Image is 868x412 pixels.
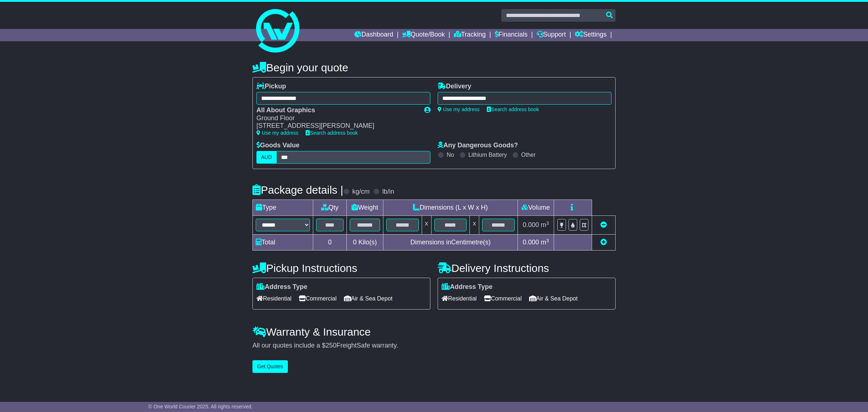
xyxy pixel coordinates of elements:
[468,151,507,158] label: Lithium Battery
[575,29,607,41] a: Settings
[256,151,277,164] label: AUD
[148,404,253,409] span: © One World Courier 2025. All rights reserved.
[253,235,313,251] td: Total
[256,293,292,304] span: Residential
[484,293,522,304] span: Commercial
[521,151,536,158] label: Other
[347,235,383,251] td: Kilo(s)
[438,83,471,91] label: Delivery
[382,188,394,196] label: lb/in
[256,106,417,114] div: All About Graphics
[454,29,486,41] a: Tracking
[537,29,566,41] a: Support
[438,262,616,274] h4: Delivery Instructions
[256,142,299,150] label: Goods Value
[313,200,347,216] td: Qty
[252,184,343,196] h4: Package details |
[546,238,549,243] sup: 3
[546,220,549,226] sup: 3
[518,200,554,216] td: Volume
[495,29,528,41] a: Financials
[422,216,431,235] td: x
[353,239,357,246] span: 0
[325,342,336,349] span: 250
[256,122,417,130] div: [STREET_ADDRESS][PERSON_NAME]
[252,62,616,73] h4: Begin your quote
[354,29,393,41] a: Dashboard
[541,239,549,246] span: m
[541,221,549,228] span: m
[313,235,347,251] td: 0
[442,293,477,304] span: Residential
[256,83,286,91] label: Pickup
[256,283,307,291] label: Address Type
[470,216,479,235] td: x
[352,188,370,196] label: kg/cm
[438,106,480,112] a: Use my address
[383,235,518,251] td: Dimensions in Centimetre(s)
[438,142,518,150] label: Any Dangerous Goods?
[256,130,298,136] a: Use my address
[347,200,383,216] td: Weight
[253,200,313,216] td: Type
[383,200,518,216] td: Dimensions (L x W x H)
[600,239,607,246] a: Add new item
[402,29,445,41] a: Quote/Book
[299,293,336,304] span: Commercial
[523,221,539,228] span: 0.000
[252,342,616,350] div: All our quotes include a $ FreightSafe warranty.
[252,326,616,338] h4: Warranty & Insurance
[252,262,430,274] h4: Pickup Instructions
[600,221,607,228] a: Remove this item
[344,293,393,304] span: Air & Sea Depot
[256,114,417,122] div: Ground Floor
[306,130,358,136] a: Search address book
[252,360,288,373] button: Get Quotes
[442,283,493,291] label: Address Type
[523,239,539,246] span: 0.000
[447,151,454,158] label: No
[529,293,578,304] span: Air & Sea Depot
[487,106,539,112] a: Search address book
